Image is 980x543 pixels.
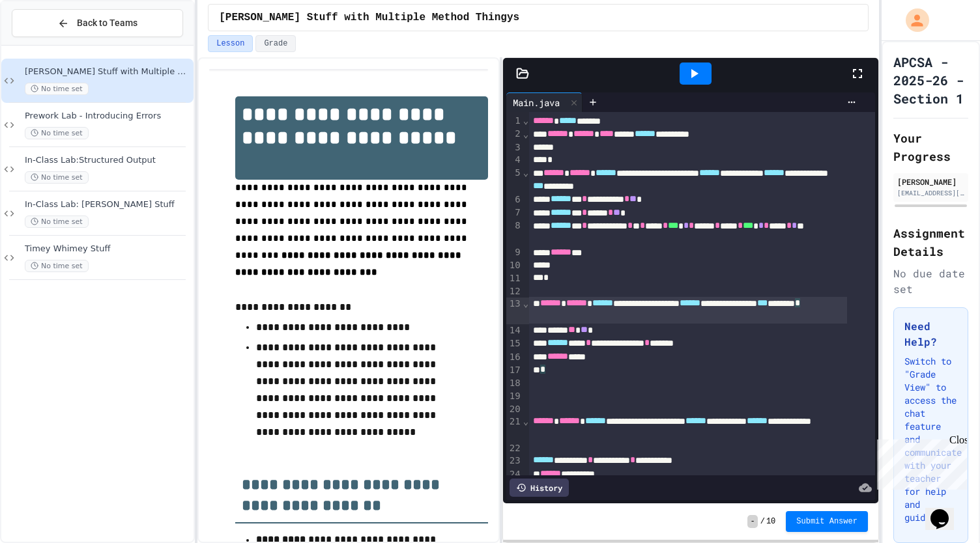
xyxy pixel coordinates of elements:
span: In-Class Lab: [PERSON_NAME] Stuff [25,199,191,210]
span: Back to Teams [77,16,137,30]
div: 23 [506,454,523,467]
div: [PERSON_NAME] [897,176,964,188]
span: No time set [25,83,89,95]
div: 15 [506,337,523,350]
span: 10 [766,516,775,527]
iframe: chat widget [925,491,967,530]
div: 20 [506,403,523,416]
span: Mathy Stuff with Multiple Method Thingys [219,10,519,25]
div: 11 [506,272,523,285]
span: No time set [25,127,89,139]
div: Chat with us now!Close [5,5,90,83]
div: 21 [506,415,523,442]
div: 17 [506,364,523,377]
div: 9 [506,246,523,259]
span: Fold line [523,298,529,309]
div: 5 [506,167,523,193]
div: History [510,479,569,497]
div: Main.java [506,92,583,112]
div: Main.java [506,96,566,109]
div: 24 [506,468,523,481]
div: 1 [506,115,523,128]
span: In-Class Lab:Structured Output [25,155,191,166]
h2: Assignment Details [893,224,968,260]
span: - [747,515,757,528]
h1: APCSA - 2025-26 - Section 1 [893,53,968,107]
div: 12 [506,285,523,298]
div: 6 [506,193,523,206]
div: 8 [506,219,523,246]
div: 2 [506,128,523,141]
h2: Your Progress [893,129,968,165]
span: Fold line [523,115,529,126]
span: Fold line [523,416,529,426]
div: 10 [506,259,523,272]
button: Grade [255,35,296,52]
div: 3 [506,141,523,154]
div: 7 [506,206,523,219]
div: 16 [506,351,523,364]
div: 19 [506,390,523,403]
span: Fold line [523,167,529,178]
div: [EMAIL_ADDRESS][DOMAIN_NAME] [897,188,964,198]
div: 22 [506,442,523,455]
p: Switch to "Grade View" to access the chat feature and communicate with your teacher for help and ... [904,355,957,524]
h3: Need Help? [904,318,957,350]
div: My Account [892,5,932,35]
span: No time set [25,216,89,228]
span: No time set [25,171,89,184]
div: 14 [506,324,523,337]
div: 18 [506,377,523,390]
div: No due date set [893,266,968,297]
span: [PERSON_NAME] Stuff with Multiple Method Thingys [25,66,191,77]
span: No time set [25,260,89,272]
button: Lesson [208,35,253,52]
button: Submit Answer [786,511,868,532]
span: Fold line [523,129,529,139]
button: Back to Teams [12,9,183,37]
span: Submit Answer [796,516,857,527]
iframe: chat widget [872,434,967,490]
span: Timey Whimey Stuff [25,244,191,255]
div: 4 [506,154,523,167]
span: Prework Lab - Introducing Errors [25,111,191,122]
span: / [760,516,765,527]
div: 13 [506,298,523,324]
